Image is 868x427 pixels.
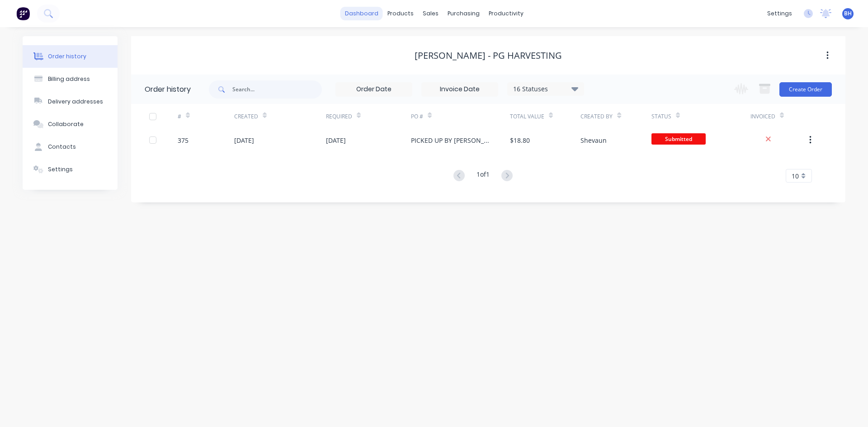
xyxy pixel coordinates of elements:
[326,104,411,129] div: Required
[580,104,651,129] div: Created By
[383,7,418,20] div: products
[234,136,254,145] div: [DATE]
[23,90,118,113] button: Delivery addresses
[484,7,528,20] div: productivity
[418,7,443,20] div: sales
[48,143,76,151] div: Contacts
[779,82,832,97] button: Create Order
[23,158,118,181] button: Settings
[232,80,322,99] input: Search...
[763,7,797,20] div: settings
[48,120,84,128] div: Collaborate
[23,136,118,158] button: Contacts
[48,98,103,106] div: Delivery addresses
[48,165,73,174] div: Settings
[580,113,613,121] div: Created By
[508,84,584,94] div: 16 Statuses
[16,7,30,20] img: Factory
[340,7,383,20] a: dashboard
[510,104,580,129] div: Total Value
[476,169,490,183] div: 1 of 1
[510,113,544,121] div: Total Value
[145,84,191,95] div: Order history
[336,83,412,96] input: Order Date
[411,113,423,121] div: PO #
[326,113,352,121] div: Required
[48,75,90,83] div: Billing address
[411,136,492,145] div: PICKED UP BY [PERSON_NAME]
[750,113,775,121] div: Invoiced
[411,104,510,129] div: PO #
[510,136,530,145] div: $18.80
[422,83,498,96] input: Invoice Date
[23,113,118,136] button: Collaborate
[234,104,326,129] div: Created
[178,113,181,121] div: #
[651,113,671,121] div: Status
[234,113,258,121] div: Created
[415,50,562,61] div: [PERSON_NAME] - PG Harvesting
[792,171,799,181] span: 10
[48,52,86,61] div: Order history
[651,133,706,145] span: Submitted
[443,7,484,20] div: purchasing
[178,104,234,129] div: #
[651,104,750,129] div: Status
[23,45,118,68] button: Order history
[178,136,189,145] div: 375
[750,104,807,129] div: Invoiced
[326,136,346,145] div: [DATE]
[580,136,607,145] div: Shevaun
[23,68,118,90] button: Billing address
[844,9,852,18] span: BH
